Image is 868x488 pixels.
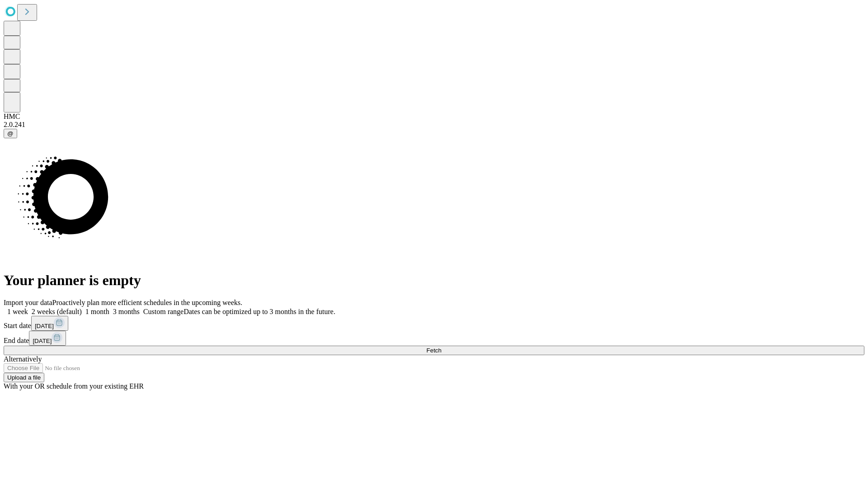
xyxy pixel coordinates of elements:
[4,272,864,289] h1: Your planner is empty
[52,299,242,306] span: Proactively plan more efficient schedules in the upcoming weeks.
[7,308,28,315] span: 1 week
[4,113,864,121] div: HMC
[4,355,42,363] span: Alternatively
[85,308,109,315] span: 1 month
[31,316,68,331] button: [DATE]
[4,121,864,129] div: 2.0.241
[35,323,54,329] span: [DATE]
[33,338,52,344] span: [DATE]
[32,308,82,315] span: 2 weeks (default)
[4,382,144,390] span: With your OR schedule from your existing EHR
[4,129,17,138] button: @
[29,331,66,346] button: [DATE]
[4,299,52,306] span: Import your data
[184,308,335,315] span: Dates can be optimized up to 3 months in the future.
[143,308,184,315] span: Custom range
[426,347,441,354] span: Fetch
[4,331,864,346] div: End date
[113,308,140,315] span: 3 months
[4,316,864,331] div: Start date
[7,130,14,137] span: @
[4,373,44,382] button: Upload a file
[4,346,864,355] button: Fetch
